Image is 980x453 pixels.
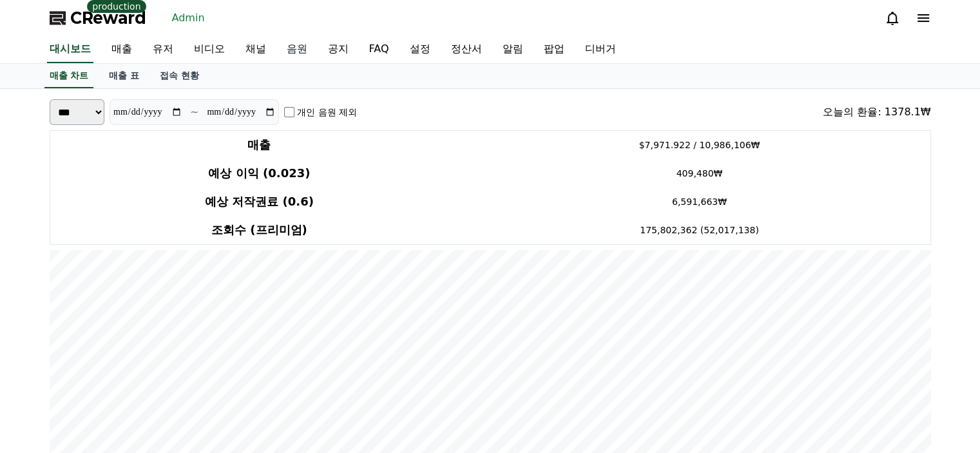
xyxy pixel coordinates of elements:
td: $7,971.922 / 10,986,106₩ [468,131,930,160]
a: Messages [85,361,166,394]
p: ~ [190,104,198,120]
h4: 예상 저작권료 (0.6) [55,193,464,211]
a: FAQ [359,36,399,63]
a: 채널 [235,36,276,63]
a: Home [4,361,85,394]
a: 유저 [142,36,184,63]
a: Admin [167,8,210,28]
h4: 매출 [55,136,464,154]
a: 공지 [318,36,359,63]
a: 대시보드 [47,36,93,63]
td: 6,591,663₩ [468,188,930,216]
a: 음원 [276,36,318,63]
a: Settings [166,361,247,394]
a: 알림 [492,36,533,63]
a: 비디오 [184,36,235,63]
span: Home [33,381,55,391]
a: CReward [50,8,146,28]
h4: 조회수 (프리미엄) [55,221,464,239]
a: 매출 [101,36,142,63]
a: 설정 [399,36,441,63]
a: 접속 현황 [149,64,209,88]
a: 매출 차트 [44,64,94,88]
span: Messages [107,381,145,392]
a: 디버거 [575,36,626,63]
div: 오늘의 환율: 1378.1₩ [823,104,930,120]
span: Settings [191,381,222,391]
label: 개인 음원 제외 [297,106,357,119]
td: 409,480₩ [468,159,930,188]
a: 팝업 [533,36,575,63]
td: 175,802,362 (52,017,138) [468,216,930,245]
span: CReward [70,8,146,28]
a: 매출 표 [99,64,149,88]
a: 정산서 [441,36,492,63]
h4: 예상 이익 (0.023) [55,164,464,182]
